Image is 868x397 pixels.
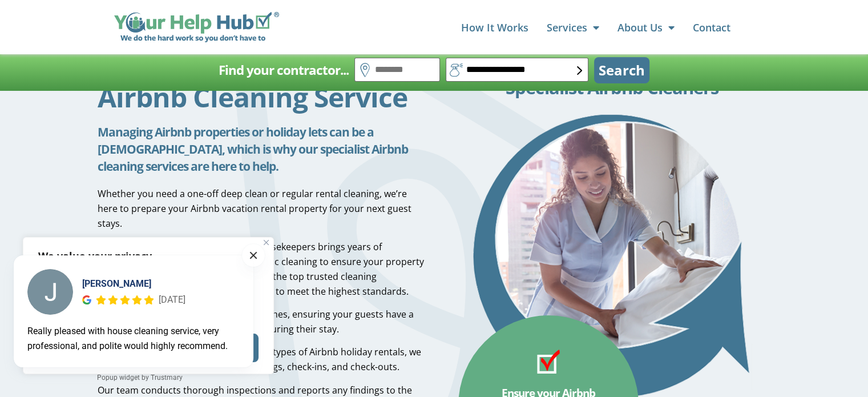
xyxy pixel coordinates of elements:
[219,59,349,82] h2: Find your contractor...
[98,186,425,231] p: Whether you need a one-off deep clean or regular rental cleaning, we’re here to prepare your Airb...
[290,16,730,39] nav: Menu
[114,12,279,43] img: Your Help Hub Wide Logo
[27,324,240,354] div: Really pleased with house cleaning service, very professional, and polite would highly recommend.
[159,292,185,307] div: [DATE]
[27,269,73,315] img: Janet
[82,295,91,304] div: Google
[547,16,599,39] a: Services
[98,82,425,112] h1: Airbnb Cleaning Service
[82,277,185,291] div: [PERSON_NAME]
[577,66,582,75] img: select-box-form.svg
[82,295,91,304] img: Google Reviews
[461,16,528,39] a: How It Works
[264,240,269,245] img: Close
[693,16,730,39] a: Contact
[594,57,649,83] button: Search
[453,79,770,97] h3: Specialist Airbnb Cleaners
[98,123,425,175] h5: Managing Airbnb properties or holiday lets can be a [DEMOGRAPHIC_DATA], which is why our speciali...
[14,372,266,383] a: Popup widget by Trustmary
[617,16,675,39] a: About Us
